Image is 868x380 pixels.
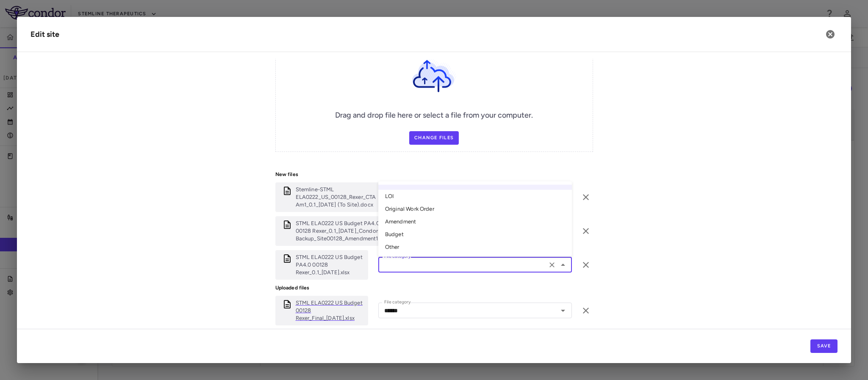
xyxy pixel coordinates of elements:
button: Remove [579,224,593,238]
h6: Drag and drop file here or select a file from your computer. [335,110,533,121]
li: Original Work Order [378,203,572,215]
p: Uploaded files [275,284,593,292]
button: Save [810,339,837,353]
button: Open [557,305,569,317]
li: Other [378,241,572,253]
p: STML ELA0222 US Budget PA4.0 00128 Rexer_0.1_13Mar2024.xlsx [296,253,365,276]
button: Remove [579,303,593,318]
div: Edit site [31,29,59,40]
button: Remove [579,190,593,204]
p: New files [275,171,593,178]
li: LOI [378,190,572,203]
label: File category [384,299,410,306]
a: STML ELA0222 US Budget 00128 Rexer_Final_[DATE].xlsx [296,299,365,322]
p: STML ELA0222 US Budget 00128 Rexer_Final_19Feb2024.xlsx [296,299,365,322]
li: Amendment [378,215,572,228]
button: Close [557,259,569,271]
label: Change Files [409,131,459,145]
p: Stemline-STML ELA0222_US_00128_Rexer_CTA Am1_0.1_13Mar2024 (To Site).docx [296,186,376,209]
button: Clear [546,259,558,271]
p: STML ELA0222 US Budget PA4.0 00128 Rexer_0.1_13Mar2024_Condor Backup_Site00128_Amendment1.xlsx [296,220,389,242]
button: Remove [579,258,593,272]
li: Budget [378,228,572,241]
